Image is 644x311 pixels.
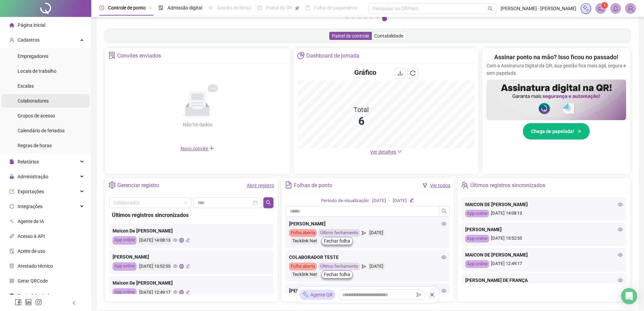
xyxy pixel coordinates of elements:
div: - [389,197,390,204]
div: Gerenciar registro [117,180,159,191]
span: Fechar folha [324,271,350,278]
span: [PERSON_NAME] - [PERSON_NAME] [501,5,576,12]
img: banner%2F02c71560-61a6-44d4-94b9-c8ab97240462.png [486,80,626,120]
span: solution [9,264,14,268]
div: [DATE] 12:49:17 [465,260,623,268]
span: book [305,5,310,10]
div: App online [465,260,489,268]
button: 7 [382,16,387,21]
button: 1 [345,16,349,20]
span: pie-chart [297,52,304,59]
span: facebook [15,299,22,306]
span: eye [618,202,623,207]
a: Ver todos [430,183,450,188]
span: file-text [285,181,292,188]
span: home [9,23,14,27]
div: [DATE] 13:52:55 [465,235,623,243]
span: sync [9,204,14,209]
img: sparkle-icon.fc2bf0ac1784a2077858766a79e2daf3.svg [582,5,590,12]
div: App online [465,210,489,218]
span: filter [423,183,427,188]
span: Exportações [18,189,44,194]
span: bell [613,5,619,12]
div: [PERSON_NAME] [289,220,447,227]
span: eye [618,252,623,257]
span: Gestão de férias [217,5,251,10]
div: Últimos registros sincronizados [112,211,271,219]
span: setting [109,181,116,188]
div: [DATE] [393,197,407,204]
div: App online [113,262,137,271]
span: pushpin [295,6,299,10]
span: Gerar QRCode [18,278,48,284]
div: Convites enviados [117,50,161,62]
span: pushpin [148,6,152,10]
div: Último fechamento [318,263,360,270]
span: Painel de controle [332,33,369,39]
div: Período de visualização: [321,197,369,204]
div: COLABORADOR TESTE [289,253,447,261]
span: Fechar folha [324,237,350,245]
span: Calendário de feriados [18,128,65,133]
span: Cadastros [18,37,40,43]
span: Escalas [18,83,34,89]
span: Colaboradores [18,98,49,104]
span: Integrações [18,204,43,209]
span: global [179,290,184,294]
div: Tecklink Net [291,271,318,279]
span: Locais de trabalho [18,68,56,74]
div: [DATE] 14:08:13 [465,210,623,218]
div: [PERSON_NAME] [113,253,270,261]
button: 2 [352,16,355,20]
button: 3 [358,16,361,20]
div: Maicon De [PERSON_NAME] [113,227,270,235]
div: App online [113,288,137,297]
div: MAICON DE [PERSON_NAME] [465,251,623,259]
div: App online [113,236,137,245]
div: Último fechamento [318,229,360,237]
span: qrcode [9,279,14,283]
span: eye [442,255,446,260]
span: Acesso à API [18,234,45,239]
span: left [72,301,76,305]
div: [DATE] 14:08:13 [138,236,171,245]
span: solution [109,52,116,59]
div: Dashboard de jornada [306,50,359,62]
span: export [9,189,14,194]
div: Folhas de ponto [294,180,332,191]
div: Agente QR [300,290,335,300]
button: 4 [364,16,367,20]
div: App online [465,235,489,243]
button: Fechar folha [321,270,353,279]
span: Admissão digital [167,5,202,10]
div: Não há dados [166,121,229,128]
span: eye [442,221,446,226]
span: search [488,6,493,11]
p: Com a Assinatura Digital da QR, sua gestão fica mais ágil, segura e sem papelada. [486,62,626,77]
img: 57830 [625,3,636,14]
div: Tecklink Net [291,237,318,245]
span: search [442,208,447,214]
div: MAICON DE [PERSON_NAME] [465,201,623,208]
span: eye [442,288,446,293]
span: Administração [18,174,48,179]
span: Contabilidade [374,33,403,39]
span: 1 [603,3,606,8]
span: file-done [159,5,163,10]
h4: Gráfico [354,68,376,77]
span: Página inicial [18,22,45,28]
span: Chega de papelada! [531,128,574,135]
div: [DATE] [368,263,385,270]
sup: 1 [601,2,608,9]
div: [DATE] [372,197,386,204]
span: notification [598,5,604,12]
div: [DATE] 13:52:55 [138,262,171,271]
div: [PERSON_NAME] DE FRANÇA [465,276,623,284]
span: close [430,292,434,297]
span: download [398,70,403,76]
span: Grupos de acesso [18,113,55,118]
span: Painel do DP [266,5,292,10]
span: sun [208,5,213,10]
span: audit [9,249,14,253]
a: Abrir registro [247,183,274,188]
